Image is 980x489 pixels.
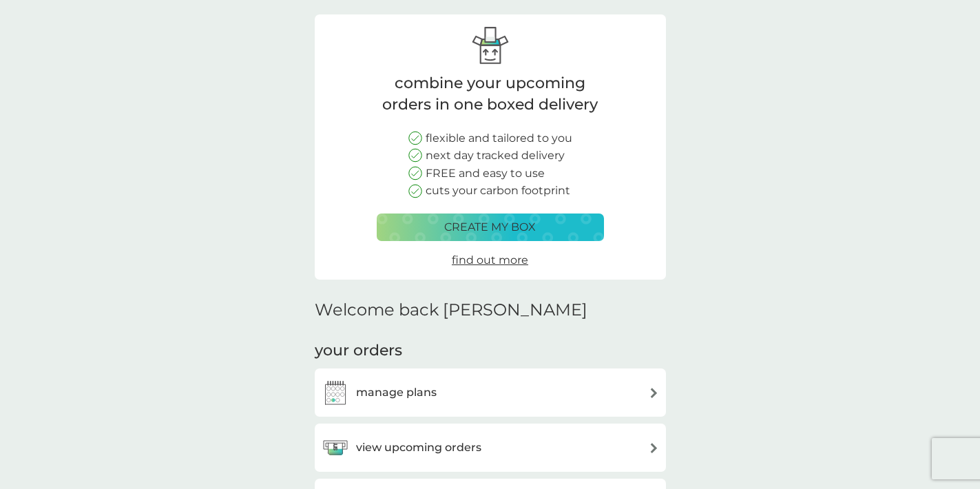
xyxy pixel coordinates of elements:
img: arrow right [649,443,659,453]
p: flexible and tailored to you [426,129,572,147]
p: next day tracked delivery [426,147,565,165]
p: cuts your carbon footprint [426,182,570,200]
a: find out more [452,251,528,269]
p: combine your upcoming orders in one boxed delivery [377,73,604,116]
button: create my box [377,214,604,241]
p: create my box [444,218,536,236]
img: arrow right [649,388,659,398]
h3: manage plans [356,384,437,402]
span: find out more [452,253,528,267]
h3: your orders [315,340,402,362]
h2: Welcome back [PERSON_NAME] [315,300,587,320]
p: FREE and easy to use [426,165,545,183]
h3: view upcoming orders [356,439,481,457]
